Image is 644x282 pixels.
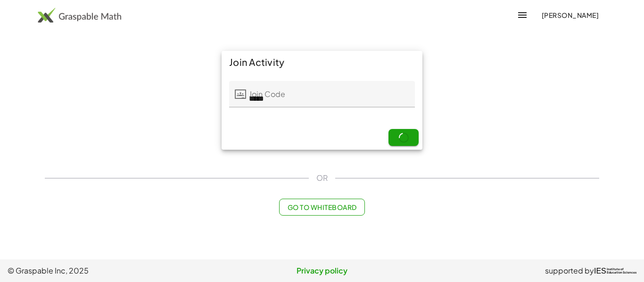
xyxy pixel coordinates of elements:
[316,172,328,184] span: OR
[279,199,364,216] button: Go to Whiteboard
[541,11,599,19] span: [PERSON_NAME]
[222,51,422,73] div: Join Activity
[8,265,217,276] span: © Graspable Inc, 2025
[287,203,356,211] span: Go to Whiteboard
[545,265,594,276] span: supported by
[534,7,606,24] button: [PERSON_NAME]
[607,268,636,274] span: Institute of Education Sciences
[594,266,606,275] span: IES
[594,265,636,276] a: IESInstitute ofEducation Sciences
[217,265,427,276] a: Privacy policy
